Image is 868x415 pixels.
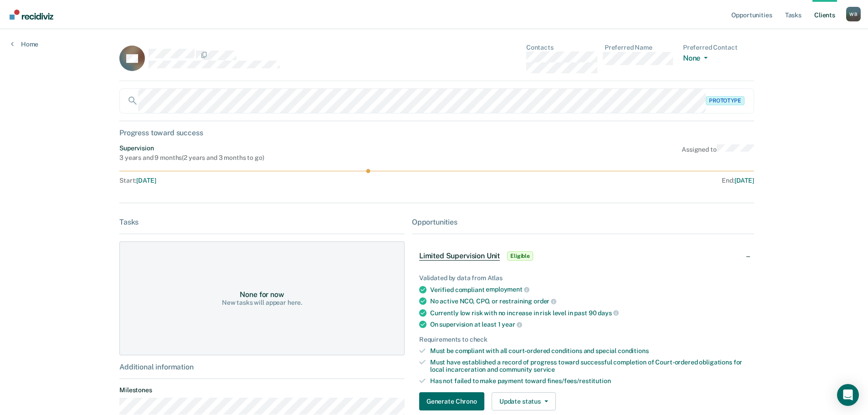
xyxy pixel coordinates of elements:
[430,309,747,317] div: Currently low risk with no increase in risk level in past 90
[11,40,38,48] a: Home
[222,299,302,307] div: New tasks will appear here.
[119,363,405,371] div: Additional information
[492,392,556,410] button: Update status
[430,359,747,374] div: Must have established a record of progress toward successful completion of Court-ordered obligati...
[598,309,618,317] span: days
[430,377,747,385] div: Has not failed to make payment toward
[683,54,711,64] button: None
[734,177,754,184] span: [DATE]
[119,386,405,394] dt: Milestones
[419,274,747,282] div: Validated by data from Atlas
[430,286,747,294] div: Verified compliant
[412,218,754,226] div: Opportunities
[119,144,264,152] div: Supervision
[502,321,522,328] span: year
[119,154,264,162] div: 3 years and 9 months ( 2 years and 3 months to go )
[119,128,754,137] div: Progress toward success
[430,347,747,355] div: Must be compliant with all court-ordered conditions and special conditions
[547,377,611,384] span: fines/fees/restitution
[441,177,754,184] div: End :
[10,10,53,20] img: Recidiviz
[119,218,405,226] div: Tasks
[846,7,861,21] div: W B
[136,177,156,184] span: [DATE]
[683,44,754,51] dt: Preferred Contact
[119,177,437,184] div: Start :
[419,251,500,261] span: Limited Supervision Unit
[837,384,859,406] div: Open Intercom Messenger
[605,44,676,51] dt: Preferred Name
[534,297,556,305] span: order
[419,336,747,343] div: Requirements to check
[419,392,488,410] a: Navigate to form link
[682,144,754,162] div: Assigned to
[430,297,747,305] div: No active NCO, CPO, or restraining
[412,241,754,271] div: Limited Supervision UnitEligible
[430,320,747,328] div: On supervision at least 1
[534,366,555,373] span: service
[486,286,529,293] span: employment
[526,44,597,51] dt: Contacts
[419,392,484,410] button: Generate Chrono
[240,290,284,299] div: None for now
[507,251,533,261] span: Eligible
[846,7,861,21] button: Profile dropdown button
